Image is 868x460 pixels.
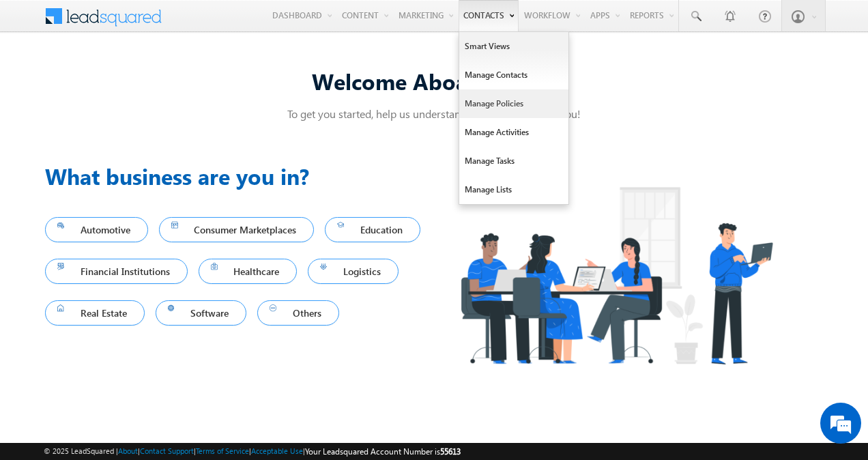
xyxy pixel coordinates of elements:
[224,7,257,40] div: Minimize live chat window
[140,446,194,455] a: Contact Support
[459,89,568,118] a: Manage Policies
[440,446,461,457] span: 55613
[251,446,303,455] a: Acceptable Use
[57,304,132,322] span: Real Estate
[71,72,229,89] div: Chat with us now
[459,175,568,204] a: Manage Lists
[270,304,327,322] span: Others
[434,160,798,391] img: Industry.png
[459,61,568,89] a: Manage Contacts
[45,66,823,96] div: Welcome Aboard! Vikas
[305,446,461,457] span: Your Leadsquared Account Number is
[23,72,57,89] img: d_60004797649_company_0_60004797649
[459,32,568,61] a: Smart Views
[320,262,386,281] span: Logistics
[337,220,408,239] span: Education
[459,147,568,175] a: Manage Tasks
[171,220,302,239] span: Consumer Marketplaces
[459,118,568,147] a: Manage Activities
[57,262,175,281] span: Financial Institutions
[57,220,136,239] span: Automotive
[186,359,248,377] em: Start Chat
[168,304,235,322] span: Software
[45,160,434,192] h3: What business are you in?
[45,106,823,121] p: To get you started, help us understand a few things about you!
[44,445,461,458] span: © 2025 LeadSquared | | | | |
[118,446,138,455] a: About
[211,262,285,281] span: Healthcare
[18,126,249,348] textarea: Type your message and hit 'Enter'
[196,446,249,455] a: Terms of Service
